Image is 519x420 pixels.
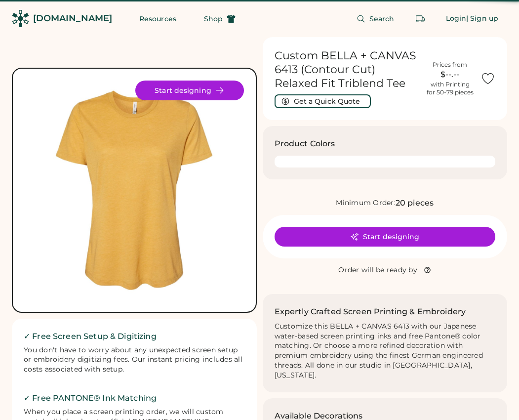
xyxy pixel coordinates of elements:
div: You don't have to worry about any unexpected screen setup or embroidery digitizing fees. Our inst... [24,345,245,375]
div: [DOMAIN_NAME] [33,12,112,25]
div: with Printing for 50-79 pieces [427,81,474,96]
button: Start designing [135,81,244,100]
div: 6413 Style Image [25,81,244,300]
button: Search [345,9,406,29]
div: | Sign up [466,14,498,24]
div: Login [446,14,467,24]
button: Get a Quick Quote [275,94,371,108]
div: $--.-- [425,69,475,81]
h2: Expertly Crafted Screen Printing & Embroidery [275,306,466,318]
h2: ✓ Free Screen Setup & Digitizing [24,331,245,342]
span: Search [369,15,395,22]
div: 20 pieces [396,197,434,209]
span: Shop [204,15,223,22]
button: Retrieve an order [410,9,430,29]
img: Rendered Logo - Screens [12,10,29,27]
div: Prices from [433,61,467,69]
button: Resources [127,9,188,29]
h2: ✓ Free PANTONE® Ink Matching [24,392,245,404]
div: Customize this BELLA + CANVAS 6413 with our Japanese water-based screen printing inks and free Pa... [275,322,496,380]
img: BELLA + CANVAS 6413 Product Image [25,81,244,300]
h1: Custom BELLA + CANVAS 6413 (Contour Cut) Relaxed Fit Triblend Tee [275,49,420,90]
h3: Product Colors [275,138,335,150]
div: Minimum Order: [336,198,396,208]
button: Shop [192,9,247,29]
div: Order will be ready by [338,265,417,275]
button: Start designing [275,227,496,247]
